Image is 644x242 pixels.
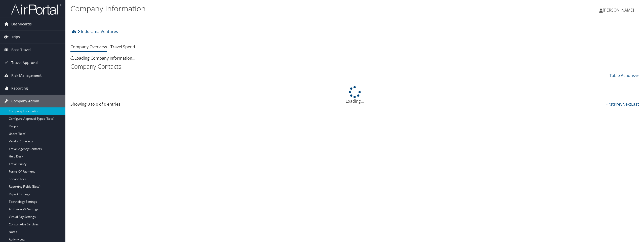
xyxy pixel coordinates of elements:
span: Loading Company Information... [70,55,135,61]
a: Travel Spend [110,44,135,50]
a: Company Overview [70,44,107,50]
span: [PERSON_NAME] [603,7,634,13]
span: Company Admin [11,95,39,107]
span: Trips [11,31,20,43]
span: Dashboards [11,18,32,30]
a: Last [631,101,639,107]
span: Risk Management [11,69,42,82]
a: [PERSON_NAME] [599,3,639,18]
div: Loading... [70,86,639,104]
a: Next [622,101,631,107]
h2: Company Contacts: [70,62,639,71]
span: Reporting [11,82,28,95]
a: Prev [614,101,622,107]
span: Travel Approval [11,56,38,69]
a: Table Actions [610,73,639,78]
div: Showing 0 to 0 of 0 entries [70,101,207,110]
a: First [606,101,614,107]
img: airportal-logo.png [11,3,61,15]
a: Indorama Ventures [77,26,118,36]
h1: Company Information [70,3,450,14]
span: Book Travel [11,44,31,56]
